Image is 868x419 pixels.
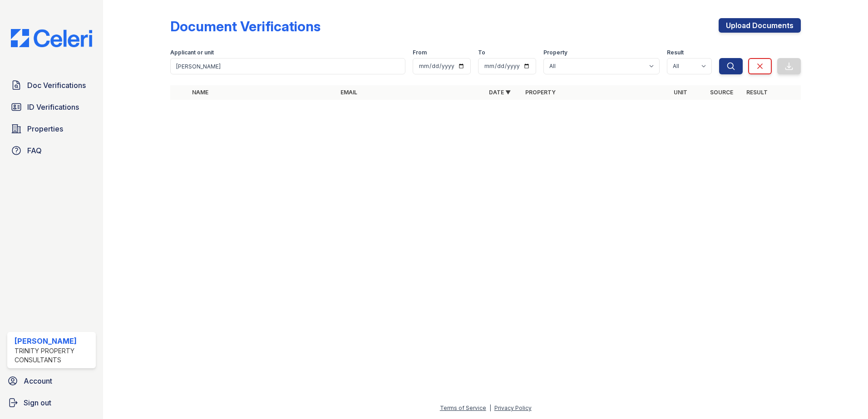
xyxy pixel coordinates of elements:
[440,404,486,411] a: Terms of Service
[719,18,801,33] a: Upload Documents
[489,89,511,96] a: Date ▼
[7,76,96,94] a: Doc Verifications
[7,141,96,160] a: FAQ
[7,120,96,138] a: Properties
[192,89,208,96] a: Name
[24,397,51,408] span: Sign out
[340,89,357,96] a: Email
[489,404,491,411] div: |
[7,98,96,116] a: ID Verifications
[4,29,99,47] img: CE_Logo_Blue-a8612792a0a2168367f1c8372b55b34899dd931a85d93a1a3d3e32e68fde9ad4.png
[746,89,768,96] a: Result
[27,102,79,112] span: ID Verifications
[24,375,52,386] span: Account
[543,49,567,56] label: Property
[4,372,99,390] a: Account
[27,80,86,91] span: Doc Verifications
[170,58,405,74] input: Search by name, email, or unit number
[710,89,733,96] a: Source
[413,49,427,56] label: From
[15,346,92,365] div: Trinity Property Consultants
[674,89,687,96] a: Unit
[27,145,42,156] span: FAQ
[525,89,556,96] a: Property
[478,49,485,56] label: To
[667,49,684,56] label: Result
[494,404,532,411] a: Privacy Policy
[15,336,92,346] div: [PERSON_NAME]
[4,394,99,412] a: Sign out
[27,123,63,134] span: Properties
[170,49,214,56] label: Applicant or unit
[170,18,321,34] div: Document Verifications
